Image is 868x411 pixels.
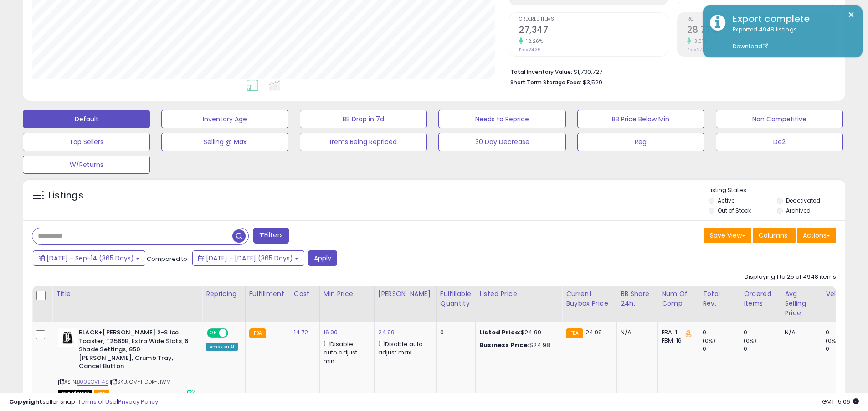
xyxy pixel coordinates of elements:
small: (0%) [744,337,756,344]
div: 0 [826,345,863,353]
div: $24.99 [479,328,555,337]
h2: 27,347 [519,25,668,37]
button: Actions [797,228,836,243]
div: Total Rev. [703,289,736,308]
div: Num of Comp. [662,289,695,308]
div: Export complete [726,12,856,26]
button: Non Competitive [716,110,843,128]
small: Prev: 27.93% [687,47,711,52]
small: Prev: 24,361 [519,47,542,52]
span: All listings that are currently out of stock and unavailable for purchase on Amazon [58,390,92,397]
div: BB Share 24h. [621,289,654,308]
button: Top Sellers [23,133,150,151]
span: OFF [227,329,241,337]
div: Disable auto adjust min [324,339,367,365]
a: Download [733,42,768,50]
small: 3.01% [691,38,707,45]
div: 0 [744,345,781,353]
button: De2 [716,133,843,151]
div: $24.98 [479,341,555,349]
button: [DATE] - [DATE] (365 Days) [192,250,304,266]
b: Business Price: [479,341,529,349]
div: Amazon AI [206,343,238,351]
a: 14.72 [294,328,308,337]
div: 0 [440,328,468,337]
button: Columns [753,228,796,243]
button: Inventory Age [161,110,288,128]
div: Avg Selling Price [785,289,818,318]
strong: Copyright [9,397,42,406]
label: Active [718,197,734,204]
button: BB Drop in 7d [300,110,427,128]
button: Selling @ Max [161,133,288,151]
b: BLACK+[PERSON_NAME] 2-Slice Toaster, T2569B, Extra Wide Slots, 6 Shade Settings, 850 [PERSON_NAME... [79,328,190,373]
img: 31n2RYzJIbL._SL40_.jpg [58,328,77,347]
small: (0%) [826,337,838,344]
button: Needs to Reprice [438,110,565,128]
span: ON [208,329,219,337]
a: Terms of Use [78,397,117,406]
small: (0%) [703,337,715,344]
div: seller snap | | [9,398,158,406]
div: N/A [621,328,651,337]
div: Exported 4948 listings. [726,26,856,51]
div: Velocity [826,289,859,299]
button: Reg [577,133,704,151]
div: Ordered Items [744,289,777,308]
button: Apply [308,250,337,266]
div: Displaying 1 to 25 of 4948 items [745,273,836,281]
small: 12.26% [523,38,543,45]
small: FBA [249,328,266,338]
a: 24.99 [378,328,395,337]
button: Filters [253,228,289,244]
a: 16.00 [324,328,338,337]
button: Items Being Repriced [300,133,427,151]
div: N/A [785,328,815,337]
b: Total Inventory Value: [510,68,572,76]
button: Default [23,110,150,128]
label: Out of Stock [718,207,751,214]
label: Deactivated [786,197,820,204]
a: Privacy Policy [118,397,158,406]
span: 2025-09-15 15:06 GMT [822,397,859,406]
div: Min Price [324,289,370,299]
button: Save View [704,228,751,243]
li: $1,730,727 [510,66,829,77]
div: Cost [294,289,316,299]
h2: 28.77% [687,25,836,37]
span: Ordered Items [519,17,668,22]
h5: Listings [48,189,83,202]
p: Listing States: [709,186,845,195]
a: B002CVTT4S [77,378,108,386]
div: FBA: 1 [662,328,692,337]
button: BB Price Below Min [577,110,704,128]
span: | SKU: OM-HDDK-L1WM [110,378,171,385]
button: W/Returns [23,156,150,174]
div: Repricing [206,289,241,299]
button: [DATE] - Sep-14 (365 Days) [33,250,145,266]
b: Short Term Storage Fees: [510,78,581,86]
div: 0 [744,328,781,337]
small: FBA [566,328,583,338]
div: [PERSON_NAME] [378,289,432,299]
span: [DATE] - [DATE] (365 Days) [206,254,293,263]
div: 0 [826,328,863,337]
span: Compared to: [147,255,189,263]
b: Listed Price: [479,328,521,337]
span: ROI [687,17,836,22]
div: Fulfillable Quantity [440,289,472,308]
div: Listed Price [479,289,558,299]
button: × [847,9,855,21]
label: Archived [786,207,811,214]
div: Current Buybox Price [566,289,613,308]
div: 0 [703,345,740,353]
div: Title [56,289,198,299]
div: Disable auto adjust max [378,339,429,357]
button: 30 Day Decrease [438,133,565,151]
div: Fulfillment [249,289,286,299]
span: [DATE] - Sep-14 (365 Days) [46,254,134,263]
span: $3,529 [583,78,602,87]
div: FBM: 16 [662,337,692,345]
span: Columns [759,231,787,240]
div: 0 [703,328,740,337]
